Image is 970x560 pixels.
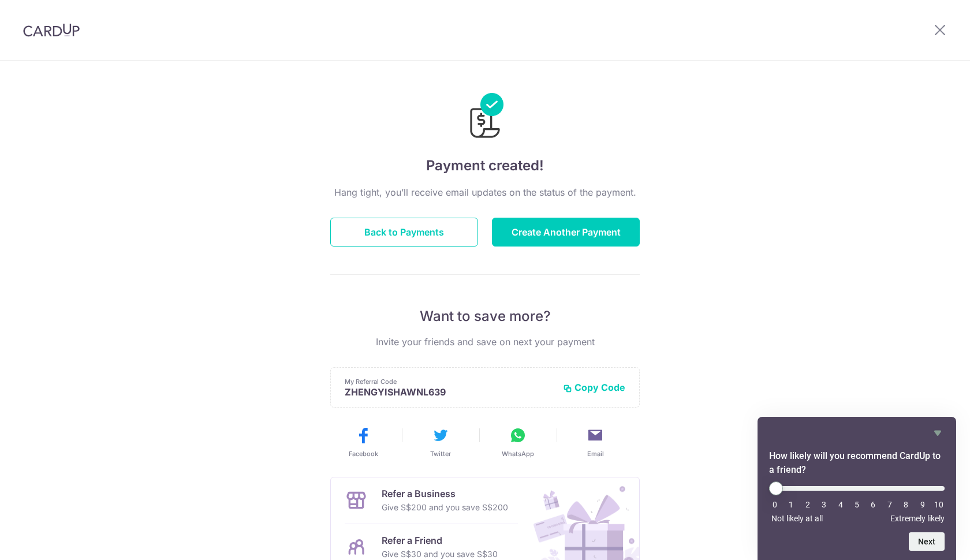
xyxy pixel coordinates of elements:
span: Not likely at all [771,514,823,523]
img: Payments [467,93,503,141]
p: Refer a Friend [382,533,498,547]
button: Hide survey [931,426,945,440]
p: ZHENGYISHAWNL639 [345,386,554,398]
button: Create Another Payment [492,218,640,247]
h4: Payment created! [330,155,640,176]
span: Facebook [349,449,378,458]
p: My Referral Code [345,377,554,386]
span: WhatsApp [502,449,534,458]
button: Copy Code [563,382,625,393]
li: 9 [917,500,928,509]
p: Give S$200 and you save S$200 [382,501,508,514]
button: WhatsApp [484,426,552,458]
p: Invite your friends and save on next your payment [330,335,640,349]
div: How likely will you recommend CardUp to a friend? Select an option from 0 to 10, with 0 being Not... [769,426,945,551]
p: Refer a Business [382,487,508,501]
li: 10 [933,500,945,509]
li: 0 [769,500,781,509]
button: Email [561,426,629,458]
button: Next question [909,532,945,551]
p: Hang tight, you’ll receive email updates on the status of the payment. [330,185,640,199]
p: Want to save more? [330,307,640,326]
span: Twitter [430,449,451,458]
li: 4 [835,500,846,509]
li: 5 [851,500,863,509]
li: 3 [818,500,830,509]
h2: How likely will you recommend CardUp to a friend? Select an option from 0 to 10, with 0 being Not... [769,449,945,477]
li: 8 [900,500,912,509]
li: 1 [785,500,797,509]
span: Extremely likely [890,514,945,523]
img: CardUp [23,23,80,37]
li: 7 [884,500,896,509]
button: Back to Payments [330,218,478,247]
span: Email [587,449,604,458]
button: Facebook [329,426,397,458]
li: 6 [867,500,879,509]
div: How likely will you recommend CardUp to a friend? Select an option from 0 to 10, with 0 being Not... [769,481,945,523]
button: Twitter [406,426,475,458]
li: 2 [802,500,814,509]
